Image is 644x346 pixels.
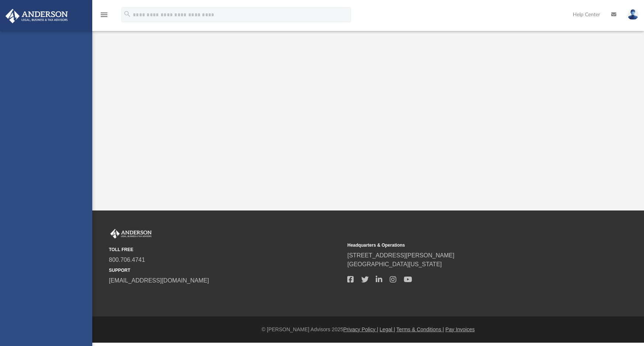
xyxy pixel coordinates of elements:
[347,242,581,249] small: Headquarters & Operations
[92,326,644,333] div: © [PERSON_NAME] Advisors 2025
[109,229,153,239] img: Anderson Advisors Platinum Portal
[445,326,475,332] a: Pay Invoices
[100,14,109,19] a: menu
[3,9,70,23] img: Anderson Advisors Platinum Portal
[347,252,454,258] a: [STREET_ADDRESS][PERSON_NAME]
[343,326,378,332] a: Privacy Policy |
[109,257,145,263] a: 800.706.4741
[396,326,444,332] a: Terms & Conditions |
[109,267,342,274] small: SUPPORT
[123,10,131,18] i: search
[380,326,395,332] a: Legal |
[109,246,342,253] small: TOLL FREE
[100,10,109,19] i: menu
[109,277,209,284] a: [EMAIL_ADDRESS][DOMAIN_NAME]
[347,261,442,267] a: [GEOGRAPHIC_DATA][US_STATE]
[627,9,638,20] img: User Pic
